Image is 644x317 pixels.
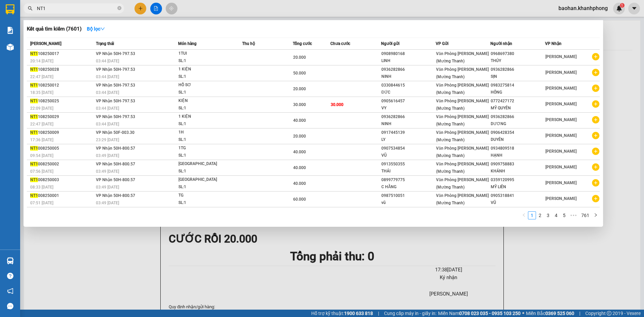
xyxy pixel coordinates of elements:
span: [PERSON_NAME] [545,70,577,75]
span: VP Nhận 50H-797.53 [96,83,135,88]
div: 108250028 [30,66,94,73]
span: plus-circle [592,100,599,108]
span: 30.000 [331,102,343,107]
div: SỊN [491,73,545,80]
div: ĐỨC [381,89,435,96]
div: SL: 1 [178,57,229,65]
span: VP Gửi [436,41,448,46]
span: VP Nhận 50H-800.57 [96,177,135,182]
div: SL: 1 [178,152,229,159]
div: SL: 1 [178,183,229,191]
span: 20:14 [DATE] [30,59,53,63]
span: Văn Phòng [PERSON_NAME] (Mường Thanh) [436,114,489,126]
strong: Bộ lọc [87,26,105,32]
div: C HẰNG [381,183,435,191]
div: THÚY [491,57,545,64]
span: 03:49 [DATE] [96,201,119,205]
span: Văn Phòng [PERSON_NAME] (Mường Thanh) [436,146,489,158]
li: Next 5 Pages [568,211,579,219]
span: plus-circle [592,195,599,202]
span: 07:56 [DATE] [30,169,53,174]
span: [PERSON_NAME] [545,117,577,122]
div: [GEOGRAPHIC_DATA] [178,160,229,168]
span: NT1 [30,83,38,88]
span: NT1 [30,177,38,182]
img: warehouse-icon [7,44,14,51]
a: 761 [579,212,591,219]
div: 0934809518 [491,145,545,152]
span: VP Nhận 50H-797.53 [96,99,135,103]
b: [PERSON_NAME] [8,43,38,75]
span: Văn Phòng [PERSON_NAME] (Mường Thanh) [436,193,489,205]
img: logo-vxr [6,4,14,14]
span: NT1 [30,130,38,135]
div: LINH [381,57,435,64]
div: 0330844615 [381,82,435,89]
div: SL: 1 [178,89,229,96]
img: logo.jpg [8,8,42,42]
span: 40.000 [293,181,306,186]
span: 30.000 [293,102,306,107]
b: BIÊN NHẬN GỬI HÀNG [43,10,64,53]
span: close-circle [117,6,121,10]
div: 0936282866 [381,113,435,120]
b: [DOMAIN_NAME] [56,25,92,31]
span: right [594,213,598,217]
li: 3 [544,211,552,219]
div: 1 KIỆN [178,113,229,120]
div: 0913550355 [381,161,435,168]
span: 03:44 [DATE] [96,90,119,95]
div: 0905616457 [381,98,435,105]
div: 1TUI [178,50,229,57]
span: question-circle [7,273,13,279]
li: 2 [536,211,544,219]
li: (c) 2017 [56,32,92,40]
span: plus-circle [592,69,599,76]
span: Văn Phòng [PERSON_NAME] (Mường Thanh) [436,67,489,79]
span: 03:44 [DATE] [96,122,119,126]
span: 20.000 [293,87,306,91]
span: 03:49 [DATE] [96,169,119,174]
span: Người nhận [490,41,512,46]
div: 0936282866 [381,66,435,73]
h3: Kết quả tìm kiếm ( 7601 ) [27,25,82,33]
button: Bộ lọcdown [82,23,110,34]
a: 3 [544,212,552,219]
span: VP Nhận 50H-797.53 [96,51,135,56]
div: VY [381,105,435,112]
span: NT1 [30,51,38,56]
div: SL: 1 [178,120,229,128]
span: NT1 [30,114,38,119]
span: NT1 [30,162,38,166]
li: 5 [560,211,568,219]
span: Văn Phòng [PERSON_NAME] (Mường Thanh) [436,99,489,111]
input: Tìm tên, số ĐT hoặc mã đơn [37,5,116,12]
span: left [522,213,526,217]
span: 22:09 [DATE] [30,106,53,111]
div: VŨ [491,199,545,206]
button: right [592,211,600,219]
span: Tổng cước [293,41,312,46]
div: KHÁNH [491,168,545,175]
div: LY [381,136,435,143]
div: 0359120995 [491,176,545,183]
img: solution-icon [7,27,14,34]
span: plus-circle [592,179,599,187]
li: Previous Page [520,211,528,219]
div: 0899779775 [381,176,435,183]
div: SL: 1 [178,168,229,175]
div: DƯƠNG [491,120,545,127]
span: [PERSON_NAME] [545,165,577,169]
span: ••• [568,211,579,219]
div: 1H [178,129,229,136]
span: plus-circle [592,163,599,171]
span: 03:49 [DATE] [96,153,119,158]
div: MỸ QUYÊN [491,105,545,112]
span: 20.000 [293,55,306,60]
div: 108250009 [30,129,94,136]
div: 0907534854 [381,145,435,152]
span: Văn Phòng [PERSON_NAME] (Mường Thanh) [436,130,489,142]
div: SL: 1 [178,105,229,112]
span: 40.000 [293,165,306,170]
span: Trạng thái [96,41,114,46]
